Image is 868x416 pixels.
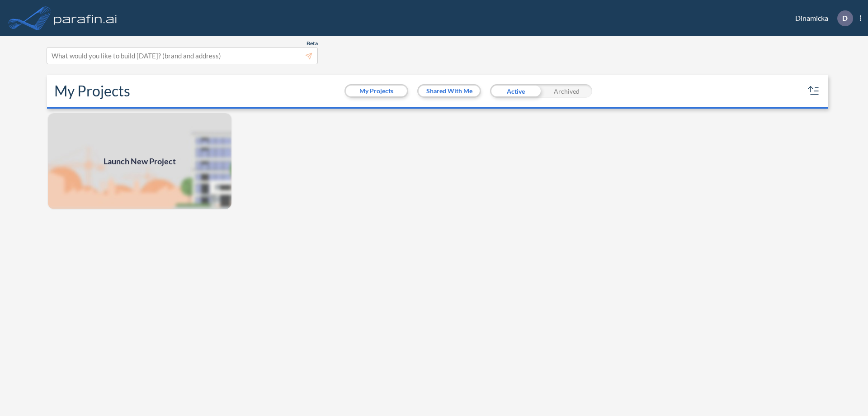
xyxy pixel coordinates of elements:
[307,40,318,47] span: Beta
[52,9,119,27] img: logo
[807,84,821,98] button: sort
[47,112,232,210] img: add
[842,14,848,22] p: D
[47,112,232,210] a: Launch New Project
[782,10,861,26] div: Dinamicka
[419,86,480,96] button: Shared With Me
[104,155,176,167] span: Launch New Project
[54,82,130,100] h2: My Projects
[346,86,407,96] button: My Projects
[490,84,541,98] div: Active
[541,84,592,98] div: Archived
